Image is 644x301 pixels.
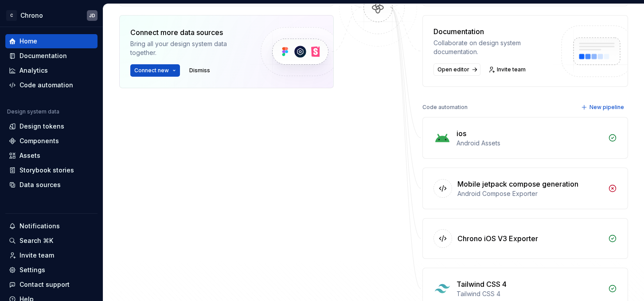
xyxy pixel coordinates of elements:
a: Code automation [5,78,98,92]
div: Tailwind CSS 4 [457,279,507,289]
div: Code automation [20,81,73,90]
div: Home [20,37,37,46]
div: Settings [20,266,45,274]
a: Invite team [5,248,98,262]
a: Assets [5,149,98,163]
span: Dismiss [189,67,210,74]
button: Dismiss [185,64,214,77]
a: Components [5,134,98,148]
div: Collaborate on design system documentation. [433,39,553,56]
a: Home [5,34,98,48]
div: C [6,10,17,21]
div: Storybook stories [20,166,74,175]
button: Connect new [130,64,180,77]
button: Contact support [5,278,98,292]
span: Invite team [497,66,526,73]
span: Open editor [437,66,469,73]
span: Connect new [134,67,169,74]
div: JD [89,12,95,19]
div: Assets [20,151,40,160]
div: Android Assets [457,139,603,148]
div: Design system data [7,108,59,115]
div: Analytics [20,66,48,75]
div: Mobile jetpack compose generation [457,179,578,189]
div: Data sources [20,180,61,189]
a: Invite team [486,63,530,76]
div: ios [457,128,466,139]
a: Storybook stories [5,163,98,177]
div: Documentation [20,51,67,60]
div: Search ⌘K [20,236,53,245]
div: Components [20,137,59,145]
div: Connect more data sources [130,27,246,38]
button: Search ⌘K [5,234,98,248]
a: Data sources [5,178,98,192]
button: CChronoJD [2,6,101,25]
div: Code automation [422,101,468,113]
div: Bring all your design system data together. [130,39,246,57]
div: Design tokens [20,122,64,131]
a: Open editor [433,63,480,76]
div: Invite team [20,251,54,260]
span: New pipeline [589,104,624,111]
div: Tailwind CSS 4 [457,289,603,298]
div: Notifications [20,222,60,231]
div: Documentation [433,26,553,37]
a: Analytics [5,63,98,78]
a: Documentation [5,49,98,63]
div: Chrono iOS V3 Exporter [457,233,538,244]
a: Settings [5,263,98,277]
button: Notifications [5,219,98,233]
div: Android Compose Exporter [457,189,603,198]
a: Design tokens [5,119,98,133]
button: New pipeline [578,101,628,113]
div: Contact support [20,280,70,289]
div: Chrono [20,11,43,20]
